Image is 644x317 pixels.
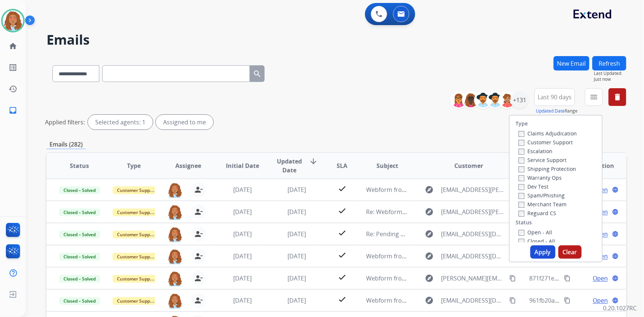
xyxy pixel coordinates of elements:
button: Refresh [592,56,626,70]
mat-icon: check [338,251,347,259]
span: Subject [376,161,398,170]
mat-icon: language [612,186,619,193]
span: [EMAIL_ADDRESS][DOMAIN_NAME] [441,252,506,261]
img: agent-avatar [168,293,182,309]
mat-icon: list_alt [8,63,17,72]
span: Closed – Solved [59,275,100,283]
span: Webform from [EMAIL_ADDRESS][PERSON_NAME][DOMAIN_NAME] on [DATE] [366,186,579,194]
mat-icon: explore [425,185,434,194]
button: New Email [554,56,589,70]
mat-icon: check [338,206,347,215]
span: [DATE] [287,208,306,216]
span: [DATE] [233,296,252,304]
mat-icon: person_remove [194,207,203,216]
span: [PERSON_NAME][EMAIL_ADDRESS][PERSON_NAME][DOMAIN_NAME] [441,274,506,283]
mat-icon: menu [589,93,598,101]
mat-icon: person_remove [194,252,203,261]
mat-icon: content_copy [564,275,571,282]
input: Closed - All [519,239,524,245]
label: Closed - All [519,238,555,245]
input: Open - All [519,230,524,236]
mat-icon: content_copy [509,275,516,282]
mat-icon: check [338,228,347,237]
span: Range [536,108,578,114]
mat-icon: person_remove [194,274,203,283]
span: Status [70,161,89,170]
mat-icon: explore [425,207,434,216]
mat-icon: person_remove [194,185,203,194]
input: Service Support [519,158,524,163]
span: Updated Date [276,157,303,175]
div: +131 [511,91,528,109]
img: agent-avatar [168,204,182,220]
label: Merchant Team [519,201,566,208]
span: Webform from [EMAIL_ADDRESS][DOMAIN_NAME] on [DATE] [366,252,534,260]
button: Updated Date [536,108,565,114]
span: Last Updated: [594,70,626,76]
span: Closed – Solved [59,186,100,194]
span: Customer Support [113,253,161,261]
mat-icon: language [612,275,619,282]
input: Merchant Team [519,202,524,208]
img: avatar [3,10,23,31]
label: Shipping Protection [519,165,576,172]
span: Just now [594,76,626,82]
mat-icon: content_copy [509,297,516,304]
mat-icon: inbox [8,106,17,115]
mat-icon: home [8,42,17,51]
span: [DATE] [287,252,306,260]
span: [DATE] [233,230,252,238]
mat-icon: check [338,184,347,193]
span: 961fb20a-026b-46b8-b555-545bc7bd6533 [529,296,644,304]
div: Selected agents: 1 [88,115,153,130]
p: 0.20.1027RC [603,304,637,313]
span: Re: Webform from [EMAIL_ADDRESS][PERSON_NAME][DOMAIN_NAME] on [DATE] [366,208,589,216]
h2: Emails [47,32,626,47]
mat-icon: check [338,273,347,282]
input: Shipping Protection [519,166,524,172]
span: Open [593,274,608,283]
span: Customer Support [113,209,161,216]
span: Closed – Solved [59,297,100,305]
span: [DATE] [287,230,306,238]
span: Assignee [175,161,201,170]
input: Warranty Ops [519,175,524,181]
span: Customer [455,161,483,170]
mat-icon: explore [425,252,434,261]
span: Customer Support [113,186,161,194]
mat-icon: check [338,295,347,304]
p: Applied filters: [45,118,85,127]
input: Customer Support [519,140,524,146]
mat-icon: language [612,253,619,259]
label: Escalation [519,148,552,155]
span: Closed – Solved [59,253,100,261]
mat-icon: explore [425,296,434,305]
span: [EMAIL_ADDRESS][PERSON_NAME][DOMAIN_NAME] [441,207,506,216]
span: Closed – Solved [59,209,100,216]
mat-icon: search [253,69,262,78]
label: Service Support [519,156,566,163]
span: [DATE] [233,274,252,282]
span: [EMAIL_ADDRESS][DOMAIN_NAME] [441,296,506,305]
input: Escalation [519,149,524,155]
img: agent-avatar [168,227,182,242]
input: Spam/Phishing [519,193,524,199]
span: SLA [337,161,347,170]
label: Customer Support [519,139,573,146]
mat-icon: language [612,231,619,237]
mat-icon: person_remove [194,230,203,238]
button: Apply [530,245,555,259]
img: agent-avatar [168,249,182,264]
span: Type [127,161,141,170]
span: [DATE] [287,274,306,282]
span: Customer Support [113,275,161,283]
label: Status [516,219,532,226]
label: Open - All [519,229,552,236]
input: Claims Adjudication [519,131,524,137]
button: Last 90 days [534,88,575,106]
span: Customer Support [113,231,161,238]
p: Emails (282) [47,140,86,149]
mat-icon: person_remove [194,296,203,305]
span: Webform from [PERSON_NAME][EMAIL_ADDRESS][PERSON_NAME][DOMAIN_NAME] on [DATE] [366,274,625,282]
mat-icon: language [612,209,619,215]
